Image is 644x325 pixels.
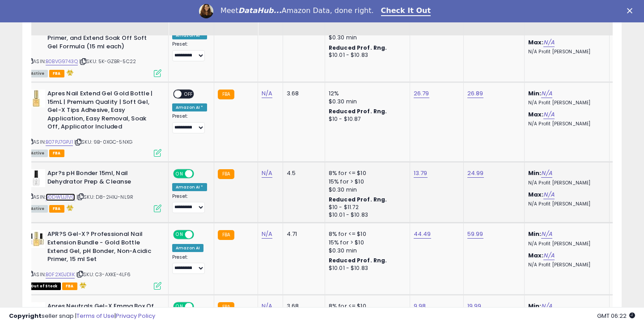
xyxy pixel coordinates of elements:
[528,251,544,260] b: Max:
[528,241,602,247] p: N/A Profit [PERSON_NAME]
[528,100,602,106] p: N/A Profit [PERSON_NAME]
[49,150,64,157] span: FBA
[64,69,74,76] i: hazardous material
[76,193,133,201] span: | SKU: D8-2HXJ-NL9R
[329,115,403,123] div: $10 - $10.87
[172,254,207,274] div: Preset:
[174,231,185,239] span: ON
[543,190,554,199] a: N/A
[9,312,155,321] div: seller snap | |
[76,271,131,278] span: | SKU: C3-AXKE-4LF6
[49,70,64,77] span: FBA
[541,169,552,178] a: N/A
[528,89,542,98] b: Min:
[174,170,185,178] span: ON
[27,70,48,77] span: All listings currently available for purchase on Amazon
[528,169,542,177] b: Min:
[287,230,318,238] div: 4.71
[329,44,387,51] b: Reduced Prof. Rng.
[46,58,78,65] a: B0BVG9743Q
[329,186,403,194] div: $0.30 min
[543,251,554,260] a: N/A
[172,244,203,252] div: Amazon AI
[218,169,234,179] small: FBA
[262,169,272,178] a: N/A
[238,6,282,15] i: DataHub...
[528,110,544,119] b: Max:
[528,38,544,47] b: Max:
[193,170,207,178] span: OFF
[27,169,45,187] img: 31mW+7KVCYL._SL40_.jpg
[49,205,64,213] span: FBA
[528,190,544,199] b: Max:
[46,271,75,278] a: B0F2XGJD1K
[528,201,602,207] p: N/A Profit [PERSON_NAME]
[329,169,403,177] div: 8% for <= $10
[172,31,207,39] div: Amazon AI *
[329,265,403,272] div: $10.01 - $10.83
[528,262,602,268] p: N/A Profit [PERSON_NAME]
[467,89,483,98] a: 26.89
[172,113,207,133] div: Preset:
[467,169,484,178] a: 24.99
[47,90,156,133] b: Apres Nail Extend Gel Gold Bottle | 15mL | Premium Quality | Soft Gel, Gel-X Tips Adhesive, Easy ...
[329,204,403,211] div: $10 - $11.72
[329,196,387,203] b: Reduced Prof. Rng.
[62,282,77,290] span: FBA
[287,90,318,98] div: 3.68
[64,205,74,211] i: hazardous material
[329,107,387,115] b: Reduced Prof. Rng.
[287,169,318,177] div: 4.5
[47,169,156,188] b: Apr?s pH Bonder 15ml, Nail Dehydrator Prep & Cleanse
[218,230,234,240] small: FBA
[329,257,387,264] b: Reduced Prof. Rng.
[528,180,602,186] p: N/A Profit [PERSON_NAME]
[262,230,272,239] a: N/A
[329,90,403,98] div: 12%
[27,205,48,213] span: All listings currently available for purchase on Amazon
[329,230,403,238] div: 8% for <= $10
[220,6,374,15] div: Meet Amazon Data, done right.
[46,138,73,146] a: B07PJ7GPJ1
[9,312,42,320] strong: Copyright
[597,312,635,320] span: 2025-09-10 06:22 GMT
[528,230,542,238] b: Min:
[172,103,207,111] div: Amazon AI *
[627,8,636,13] div: Close
[47,230,156,265] b: APR?S Gel-X? Professional Nail Extension Bundle - Gold Bottle Extend Gel, pH Bonder, Non-Acidic P...
[414,169,428,178] a: 13.79
[528,121,602,127] p: N/A Profit [PERSON_NAME]
[543,38,554,47] a: N/A
[329,239,403,247] div: 15% for > $10
[414,230,431,239] a: 44.49
[193,231,207,239] span: OFF
[46,193,75,201] a: B0DW1JJ1VG
[467,230,483,239] a: 59.99
[172,41,207,61] div: Preset:
[27,282,61,290] span: All listings that are currently out of stock and unavailable for purchase on Amazon
[27,169,161,211] div: ASIN:
[329,34,403,42] div: $0.30 min
[329,178,403,186] div: 15% for > $10
[27,90,45,107] img: 31we0+H0msL._SL40_.jpg
[262,89,272,98] a: N/A
[27,230,45,248] img: 41pMXrOj7LL._SL40_.jpg
[76,312,114,320] a: Terms of Use
[543,110,554,119] a: N/A
[541,230,552,239] a: N/A
[199,4,213,18] img: Profile image for Georgie
[414,89,429,98] a: 26.79
[27,150,48,157] span: All listings currently available for purchase on Amazon
[541,89,552,98] a: N/A
[329,247,403,255] div: $0.30 min
[528,49,602,55] p: N/A Profit [PERSON_NAME]
[74,138,132,145] span: | SKU: 9B-0XGC-5NXG
[172,183,207,191] div: Amazon AI *
[329,98,403,106] div: $0.30 min
[218,90,234,99] small: FBA
[329,211,403,219] div: $10.01 - $10.83
[116,312,155,320] a: Privacy Policy
[182,90,196,98] span: OFF
[381,6,431,16] a: Check It Out
[172,193,207,214] div: Preset:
